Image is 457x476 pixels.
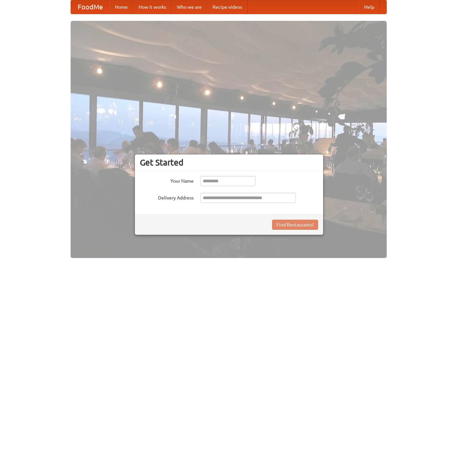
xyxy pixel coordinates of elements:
[140,157,318,168] h3: Get Started
[133,0,172,14] a: How it works
[110,0,133,14] a: Home
[172,0,207,14] a: Who we are
[140,193,194,201] label: Delivery Address
[272,220,318,230] button: Find Restaurants!
[359,0,380,14] a: Help
[140,176,194,184] label: Your Name
[207,0,247,14] a: Recipe videos
[71,0,110,14] a: FoodMe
